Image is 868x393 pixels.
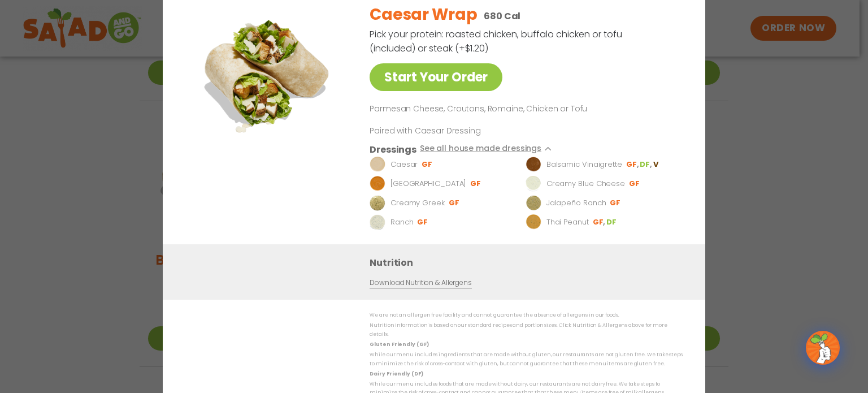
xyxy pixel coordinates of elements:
p: Paired with Caesar Dressing [370,124,579,136]
li: GF [626,159,640,169]
img: Dressing preview image for Thai Peanut [526,214,541,230]
img: Dressing preview image for Jalapeño Ranch [526,195,541,210]
li: GF [422,159,433,169]
p: Nutrition information is based on our standard recipes and portion sizes. Click Nutrition & Aller... [370,321,683,339]
h3: Dressings [370,142,416,156]
strong: Gluten Friendly (GF) [370,341,428,348]
p: Parmesan Cheese, Croutons, Romaine, Chicken or Tofu [370,102,678,116]
p: Balsamic Vinaigrette [546,158,622,170]
img: Dressing preview image for Ranch [370,214,385,230]
li: GF [593,217,606,227]
h3: Nutrition [370,255,688,269]
button: See all house made dressings [420,142,557,156]
a: Download Nutrition & Allergens [370,277,471,288]
p: Thai Peanut [546,216,589,227]
img: Dressing preview image for Caesar [370,156,385,172]
p: Creamy Greek [390,197,445,208]
p: Creamy Blue Cheese [546,178,625,189]
p: [GEOGRAPHIC_DATA] [390,178,466,189]
p: While our menu includes ingredients that are made without gluten, our restaurants are not gluten ... [370,351,683,368]
img: Dressing preview image for Balsamic Vinaigrette [526,156,541,172]
strong: Dairy Friendly (DF) [370,370,423,377]
li: GF [470,178,482,188]
p: Caesar [390,158,418,170]
a: Start Your Order [370,63,502,91]
img: Dressing preview image for Creamy Blue Cheese [526,175,541,191]
p: We are not an allergen free facility and cannot guarantee the absence of allergens in our foods. [370,311,683,319]
li: GF [449,197,461,208]
p: Pick your protein: roasted chicken, buffalo chicken or tofu (included) or steak (+$1.20) [370,27,624,55]
li: V [653,159,659,169]
p: 680 Cal [484,9,520,23]
li: GF [610,197,622,208]
img: wpChatIcon [807,332,839,364]
li: DF [640,159,653,169]
img: Dressing preview image for BBQ Ranch [370,175,385,191]
h2: Caesar Wrap [370,3,477,27]
li: DF [606,217,618,227]
li: GF [417,217,429,227]
p: Ranch [390,216,414,227]
p: Jalapeño Ranch [546,197,606,208]
li: GF [629,178,641,188]
img: Dressing preview image for Creamy Greek [370,195,385,210]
